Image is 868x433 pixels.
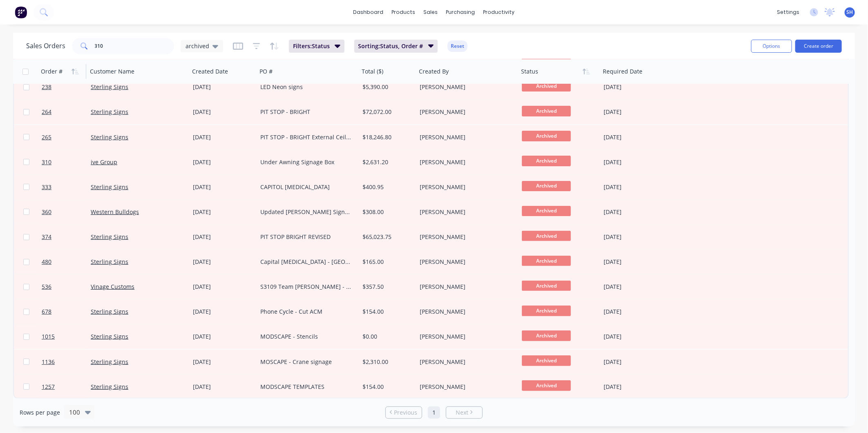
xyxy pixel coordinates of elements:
[91,283,134,290] a: Vinage Customs
[604,333,669,341] div: [DATE]
[362,333,411,341] div: $0.00
[42,333,55,341] span: 1015
[522,131,571,141] span: Archived
[193,108,254,116] div: [DATE]
[847,9,853,16] span: SH
[42,250,91,274] a: 480
[795,40,842,53] button: Create order
[260,233,351,241] div: PIT STOP BRIGHT REVISED
[91,358,128,366] a: Sterling Signs
[446,408,482,417] a: Next page
[91,208,139,216] a: Western Bulldogs
[42,175,91,199] a: 333
[388,6,420,18] div: products
[522,355,571,366] span: Archived
[522,156,571,166] span: Archived
[42,75,91,99] a: 238
[42,350,91,374] a: 1136
[362,208,411,216] div: $308.00
[420,208,510,216] div: [PERSON_NAME]
[42,275,91,299] a: 536
[522,181,571,191] span: Archived
[773,6,803,18] div: settings
[420,6,442,18] div: sales
[260,358,351,366] div: MOSCAPE - Crane signage
[42,233,51,241] span: 374
[522,256,571,266] span: Archived
[42,225,91,249] a: 374
[354,40,438,53] button: Sorting:Status, Order #
[91,383,128,391] a: Sterling Signs
[91,183,128,191] a: Sterling Signs
[91,308,128,315] a: Sterling Signs
[522,380,571,391] span: Archived
[90,67,134,76] div: Customer Name
[193,158,254,166] div: [DATE]
[362,383,411,391] div: $154.00
[603,67,642,76] div: Required Date
[42,158,51,166] span: 310
[479,6,519,18] div: productivity
[604,183,669,191] div: [DATE]
[447,40,468,52] button: Reset
[362,67,383,76] div: Total ($)
[260,133,351,141] div: PIT STOP - BRIGHT External Ceiling Lights
[522,281,571,291] span: Archived
[42,133,51,141] span: 265
[42,283,51,291] span: 536
[604,258,669,266] div: [DATE]
[42,324,91,349] a: 1015
[260,208,351,216] div: Updated [PERSON_NAME] Signage
[604,108,669,116] div: [DATE]
[260,333,351,341] div: MODSCAPE - Stencils
[260,258,351,266] div: Capital [MEDICAL_DATA] - [GEOGRAPHIC_DATA]
[260,283,351,291] div: S3109 Team [PERSON_NAME] - Acrylic
[42,125,91,150] a: 265
[521,67,538,76] div: Status
[193,258,254,266] div: [DATE]
[362,158,411,166] div: $2,631.20
[91,333,128,340] a: Sterling Signs
[604,308,669,316] div: [DATE]
[193,183,254,191] div: [DATE]
[420,333,510,341] div: [PERSON_NAME]
[193,233,254,241] div: [DATE]
[42,358,55,366] span: 1136
[362,258,411,266] div: $165.00
[42,108,51,116] span: 264
[349,6,388,18] a: dashboard
[362,183,411,191] div: $400.95
[193,83,254,91] div: [DATE]
[386,408,422,417] a: Previous page
[42,83,51,91] span: 238
[362,233,411,241] div: $65,023.75
[260,383,351,391] div: MODSCAPE TEMPLATES
[420,308,510,316] div: [PERSON_NAME]
[260,108,351,116] div: PIT STOP - BRIGHT
[604,283,669,291] div: [DATE]
[20,408,60,417] span: Rows per page
[604,208,669,216] div: [DATE]
[192,67,228,76] div: Created Date
[193,283,254,291] div: [DATE]
[456,408,468,417] span: Next
[42,150,91,174] a: 310
[193,358,254,366] div: [DATE]
[26,42,65,50] h1: Sales Orders
[420,158,510,166] div: [PERSON_NAME]
[419,67,449,76] div: Created By
[42,208,51,216] span: 360
[91,233,128,241] a: Sterling Signs
[604,158,669,166] div: [DATE]
[362,108,411,116] div: $72,072.00
[420,183,510,191] div: [PERSON_NAME]
[42,383,55,391] span: 1257
[15,6,27,18] img: Factory
[193,333,254,341] div: [DATE]
[42,299,91,324] a: 678
[42,375,91,399] a: 1257
[260,308,351,316] div: Phone Cycle - Cut ACM
[91,158,117,166] a: ive Group
[41,67,63,76] div: Order #
[193,383,254,391] div: [DATE]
